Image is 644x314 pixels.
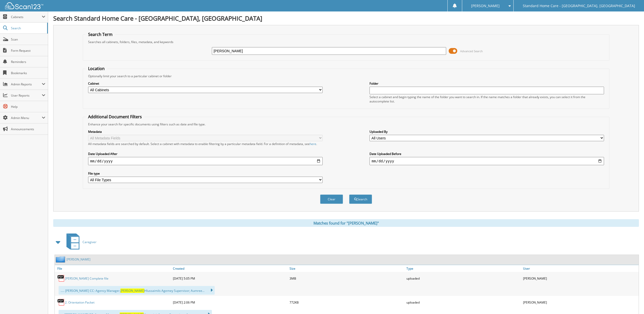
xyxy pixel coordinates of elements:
div: [PERSON_NAME] [522,297,639,307]
legend: Location [86,66,107,71]
div: Select a cabinet and begin typing the name of the folder you want to search in. If the name match... [369,95,604,103]
span: Standard Home Care - [GEOGRAPHIC_DATA], [GEOGRAPHIC_DATA] [523,4,635,7]
label: Folder [369,81,604,86]
a: [PERSON_NAME] Complete file [65,276,108,281]
a: Type [405,265,522,272]
label: Date Uploaded Before [369,152,604,156]
label: Cabinet [88,81,323,86]
div: [PERSON_NAME] [522,273,639,283]
img: scan123-logo-white.svg [5,2,43,9]
a: Created [172,265,289,272]
a: [PERSON_NAME] [66,257,90,261]
a: Caregiver [63,232,97,252]
div: 772KB [288,297,405,307]
a: User [522,265,639,272]
span: Caregiver [83,240,97,244]
input: end [369,157,604,165]
span: Scan [11,37,45,42]
div: ..... [PERSON_NAME] CC: Agency Manager, Hlussaimils Agemey Supervisor; Aumree... [59,286,215,295]
img: PDF.png [57,274,65,282]
label: Metadata [88,129,323,134]
span: [PERSON_NAME] [120,289,144,293]
button: Clear [320,194,343,204]
span: Search [11,26,45,30]
span: Form Request [11,48,45,53]
legend: Search Term [86,32,115,37]
span: Help [11,104,45,109]
span: Bookmarks [11,71,45,75]
a: 2. Orientation Packet [65,300,94,305]
div: [DATE] 5:05 PM [172,273,289,283]
span: Cabinets [11,15,42,19]
div: Enhance your search for specific documents using filters such as date and file type. [86,122,607,126]
a: Size [288,265,405,272]
span: Admin Reports [11,82,42,86]
span: Admin Menu [11,116,42,120]
div: 3MB [288,273,405,283]
a: File [55,265,172,272]
span: Reminders [11,60,45,64]
a: here [310,142,316,146]
div: uploaded [405,297,522,307]
div: uploaded [405,273,522,283]
input: start [88,157,323,165]
legend: Additional Document Filters [86,114,144,120]
span: Advanced Search [460,49,483,53]
label: Uploaded By [369,129,604,134]
img: PDF.png [57,298,65,306]
h1: Search Standard Home Care - [GEOGRAPHIC_DATA], [GEOGRAPHIC_DATA] [53,14,639,22]
div: Matches found for "[PERSON_NAME]" [53,219,639,227]
button: Search [349,194,372,204]
img: folder2.png [56,256,66,263]
span: Announcements [11,127,45,131]
div: [DATE] 2:06 PM [172,297,289,307]
div: All metadata fields are searched by default. Select a cabinet with metadata to enable filtering b... [88,142,323,146]
label: File type [88,171,323,176]
label: Date Uploaded After [88,152,323,156]
span: [PERSON_NAME] [471,4,500,7]
span: User Reports [11,93,42,98]
div: Searches all cabinets, folders, files, metadata, and keywords [86,40,607,44]
div: Optionally limit your search to a particular cabinet or folder [86,74,607,78]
